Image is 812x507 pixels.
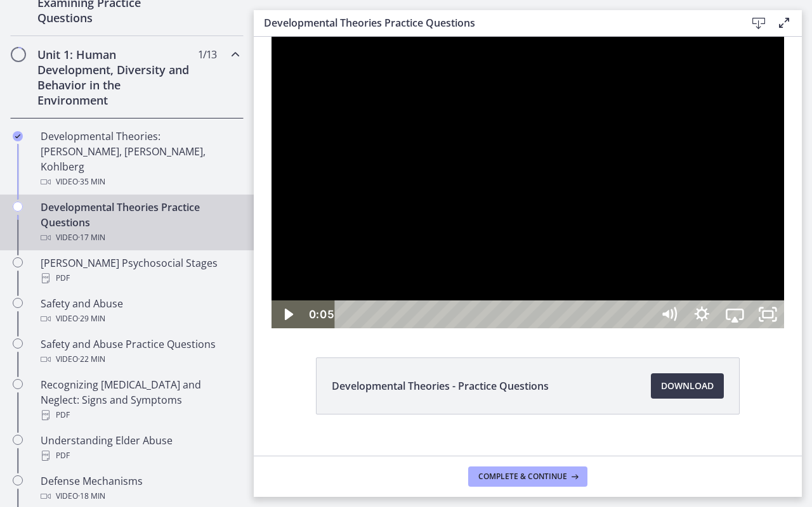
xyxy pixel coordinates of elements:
span: · 22 min [78,352,105,367]
div: PDF [41,271,239,286]
span: · 29 min [78,311,105,326]
div: Video [41,230,239,245]
div: Safety and Abuse [41,296,239,326]
iframe: Video Lesson [254,37,802,328]
h2: Unit 1: Human Development, Diversity and Behavior in the Environment [37,47,192,108]
div: Video [41,174,239,189]
button: Mute [398,264,431,292]
span: 1 / 13 [198,47,216,62]
div: Defense Mechanisms [41,473,239,504]
button: Complete & continue [468,466,587,487]
div: Understanding Elder Abuse [41,433,239,463]
div: Video [41,311,239,326]
div: PDF [41,448,239,463]
button: Airplay [464,264,497,292]
div: PDF [41,408,239,423]
i: Completed [13,131,23,141]
div: Recognizing [MEDICAL_DATA] and Neglect: Signs and Symptoms [41,377,239,423]
div: Developmental Theories Practice Questions [41,200,239,245]
span: · 35 min [78,174,105,189]
button: Show settings menu [431,264,464,292]
div: Video [41,352,239,367]
div: Video [41,489,239,504]
span: Developmental Theories - Practice Questions [332,378,549,394]
span: · 18 min [78,489,105,504]
button: Unfullscreen [497,264,530,292]
a: Download [651,373,724,399]
span: · 17 min [78,230,105,245]
span: Complete & continue [478,472,567,482]
div: [PERSON_NAME] Psychosocial Stages [41,255,239,286]
span: Download [661,378,714,394]
h3: Developmental Theories Practice Questions [264,15,726,30]
div: Developmental Theories: [PERSON_NAME], [PERSON_NAME], Kohlberg [41,129,239,189]
div: Safety and Abuse Practice Questions [41,337,239,367]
